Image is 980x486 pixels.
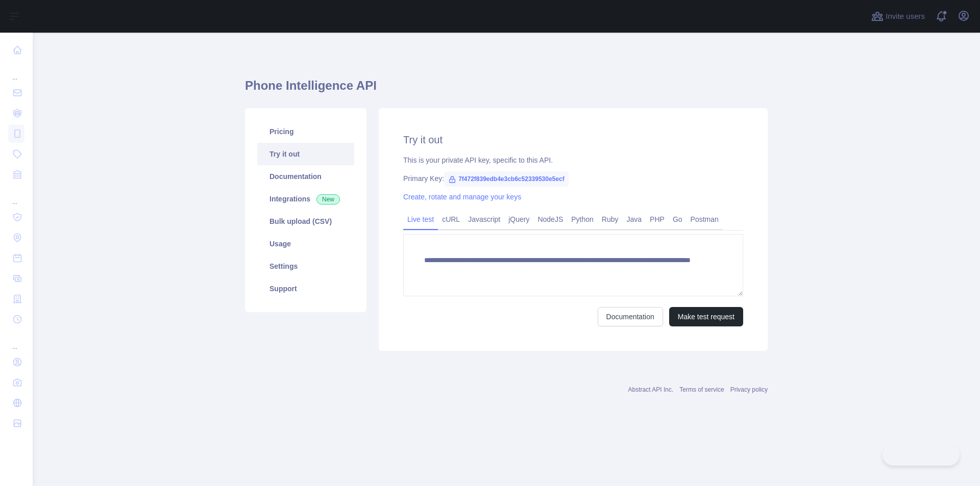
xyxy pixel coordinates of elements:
[464,211,504,227] a: Javascript
[886,11,925,22] span: Invite users
[669,307,743,326] button: Make test request
[8,330,24,351] div: ...
[687,211,723,227] a: Postman
[257,143,354,165] a: Try it out
[257,255,354,277] a: Settings
[403,193,521,201] a: Create, rotate and manage your keys
[628,386,674,393] a: Abstract API Inc.
[669,211,687,227] a: Go
[679,386,724,393] a: Terms of service
[646,211,669,227] a: PHP
[567,211,598,227] a: Python
[438,211,464,227] a: cURL
[869,8,927,24] button: Invite users
[245,78,768,102] h1: Phone Intelligence API
[8,61,24,82] div: ...
[316,194,340,204] span: New
[257,277,354,300] a: Support
[257,165,354,188] a: Documentation
[444,171,569,187] span: 7f472f839edb4e3cb6c52339530e5ecf
[403,173,743,184] div: Primary Key:
[883,444,960,466] iframe: Toggle Customer Support
[403,211,438,227] a: Live test
[598,211,623,227] a: Ruby
[257,210,354,233] a: Bulk upload (CSV)
[403,155,743,165] div: This is your private API key, specific to this API.
[533,211,567,227] a: NodeJS
[8,186,24,206] div: ...
[730,386,768,393] a: Privacy policy
[598,307,663,326] a: Documentation
[403,133,743,147] h2: Try it out
[257,188,354,210] a: Integrations New
[257,120,354,143] a: Pricing
[623,211,646,227] a: Java
[257,233,354,255] a: Usage
[504,211,533,227] a: jQuery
